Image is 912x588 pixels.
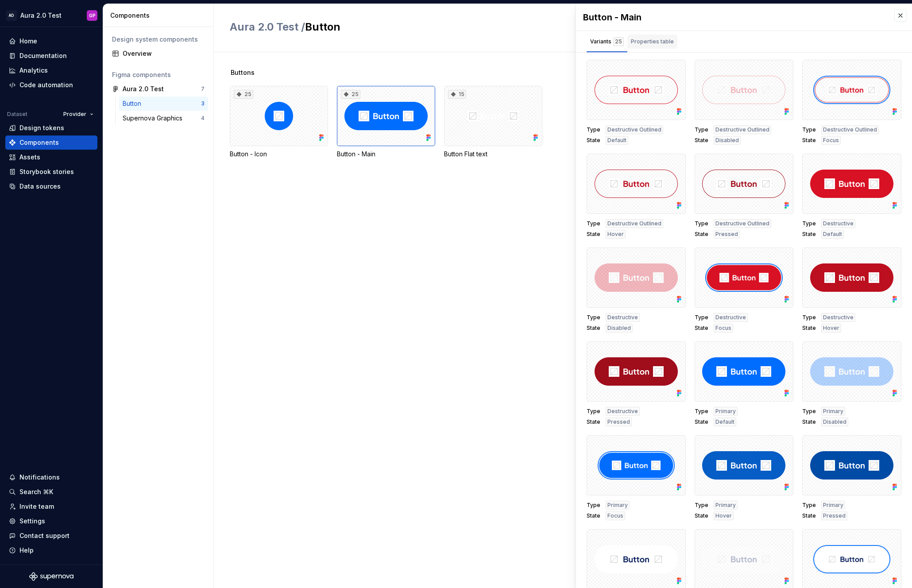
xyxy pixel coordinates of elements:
[201,100,205,107] div: 3
[5,470,97,484] button: Notifications
[341,90,360,99] div: 25
[19,546,34,555] div: Help
[19,66,48,75] div: Analytics
[19,153,40,162] div: Assets
[448,90,466,99] div: 15
[19,517,45,526] div: Settings
[112,35,205,44] div: Design system components
[29,572,73,581] svg: Supernova Logo
[7,111,27,118] div: Dataset
[5,34,97,48] a: Home
[802,512,816,519] span: State
[587,408,600,415] span: Type
[607,137,626,144] span: Default
[230,20,648,34] h2: Button
[230,20,305,33] span: Aura 2.0 Test /
[587,512,600,519] span: State
[607,408,638,415] span: Destructive
[587,220,600,227] span: Type
[823,137,839,144] span: Focus
[59,108,97,120] button: Provider
[110,11,210,20] div: Components
[108,82,208,96] a: Aura 2.0 Test7
[123,99,145,108] div: Button
[123,114,186,123] div: Supernova Graphics
[607,512,623,519] span: Focus
[823,325,839,332] span: Hover
[715,126,769,133] span: Destructive Outlined
[231,68,255,77] span: Buttons
[802,231,816,238] span: State
[19,502,54,511] div: Invite team
[5,63,97,77] a: Analytics
[802,325,816,332] span: State
[5,121,97,135] a: Design tokens
[234,90,253,99] div: 25
[123,49,205,58] div: Overview
[607,314,638,321] span: Destructive
[444,150,542,159] div: Button Flat text
[715,408,736,415] span: Primary
[695,512,708,519] span: State
[802,220,816,227] span: Type
[5,499,97,514] a: Invite team
[802,502,816,509] span: Type
[19,167,74,176] div: Storybook stories
[5,514,97,528] a: Settings
[19,487,53,496] div: Search ⌘K
[230,86,328,159] div: 25Button - Icon
[587,314,600,321] span: Type
[823,314,854,321] span: Destructive
[108,46,208,61] a: Overview
[715,314,746,321] span: Destructive
[715,512,732,519] span: Hover
[201,115,205,122] div: 4
[607,220,661,227] span: Destructive Outlined
[587,418,600,426] span: State
[607,502,628,509] span: Primary
[19,37,37,46] div: Home
[337,86,435,159] div: 25Button - Main
[607,418,630,426] span: Pressed
[5,49,97,63] a: Documentation
[695,314,708,321] span: Type
[5,150,97,164] a: Assets
[823,126,877,133] span: Destructive Outlined
[5,543,97,557] button: Help
[613,37,624,46] div: 25
[715,502,736,509] span: Primary
[587,231,600,238] span: State
[715,220,769,227] span: Destructive Outlined
[5,179,97,193] a: Data sources
[112,70,205,79] div: Figma components
[2,6,101,25] button: ADAura 2.0 TestGP
[590,37,624,46] div: Variants
[583,11,885,23] div: Button - Main
[587,137,600,144] span: State
[337,150,435,159] div: Button - Main
[695,126,708,133] span: Type
[119,111,208,125] a: Supernova Graphics4
[695,137,708,144] span: State
[715,325,731,332] span: Focus
[119,97,208,111] a: Button3
[802,408,816,415] span: Type
[823,231,842,238] span: Default
[89,12,96,19] div: GP
[715,137,739,144] span: Disabled
[823,502,843,509] span: Primary
[607,231,624,238] span: Hover
[19,81,73,89] div: Code automation
[123,85,164,93] div: Aura 2.0 Test
[823,220,854,227] span: Destructive
[587,325,600,332] span: State
[19,473,60,482] div: Notifications
[802,314,816,321] span: Type
[607,325,631,332] span: Disabled
[5,485,97,499] button: Search ⌘K
[695,231,708,238] span: State
[802,137,816,144] span: State
[5,529,97,543] button: Contact support
[230,150,328,159] div: Button - Icon
[444,86,542,159] div: 15Button Flat text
